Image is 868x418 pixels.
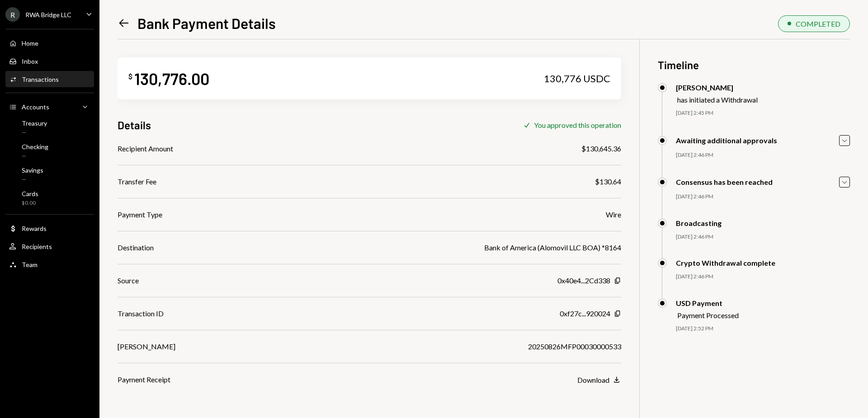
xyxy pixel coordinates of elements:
div: [DATE] 2:52 PM [676,325,850,333]
div: Source [118,275,139,286]
a: Cards$0.00 [5,187,94,209]
div: Payment Receipt [118,374,170,385]
div: USD Payment [676,299,739,307]
a: Transactions [5,71,94,87]
div: Bank of America (Alomovil LLC BOA) *8164 [484,242,621,253]
a: Accounts [5,99,94,115]
a: Treasury— [5,117,94,138]
div: Consensus has been reached [676,178,773,186]
div: — [22,152,48,160]
div: Transactions [22,75,59,83]
a: Inbox [5,53,94,69]
div: [PERSON_NAME] [118,341,175,352]
h3: Timeline [658,57,850,72]
div: 130,776 USDC [544,72,610,85]
div: $130,645.36 [581,143,621,154]
a: Recipients [5,238,94,254]
div: — [22,176,43,183]
div: You approved this operation [534,121,621,129]
a: Home [5,35,94,51]
div: Download [577,376,609,384]
h3: Details [118,117,151,132]
div: Inbox [22,57,38,65]
div: Wire [606,209,621,220]
div: [DATE] 2:46 PM [676,193,850,201]
div: Transaction ID [118,308,164,319]
div: Rewards [22,225,47,232]
div: Crypto Withdrawal complete [676,258,775,267]
div: Cards [22,190,38,197]
div: has initiated a Withdrawal [677,95,758,104]
div: $130.64 [595,176,621,187]
button: Download [577,375,621,385]
div: — [22,129,47,136]
div: [DATE] 2:46 PM [676,233,850,241]
div: $0.00 [22,199,38,207]
div: Destination [118,242,154,253]
a: Checking— [5,140,94,162]
div: 0xf27c...920024 [560,308,610,319]
div: [DATE] 2:46 PM [676,151,850,159]
div: [DATE] 2:46 PM [676,273,850,281]
div: 0x40e4...2Cd338 [557,275,610,286]
div: Recipient Amount [118,143,173,154]
div: Team [22,261,38,268]
div: Treasury [22,119,47,127]
a: Team [5,256,94,272]
div: Recipients [22,243,52,250]
div: R [5,7,20,22]
div: [PERSON_NAME] [676,83,758,92]
div: COMPLETED [796,19,840,28]
h1: Bank Payment Details [137,14,276,32]
a: Savings— [5,164,94,185]
div: $ [128,72,132,81]
div: 20250826MFP00030000533 [528,341,621,352]
div: Savings [22,166,43,174]
div: Awaiting additional approvals [676,136,777,145]
div: Home [22,39,38,47]
div: Payment Type [118,209,162,220]
div: 130,776.00 [134,68,209,89]
a: Rewards [5,220,94,236]
div: Accounts [22,103,49,111]
div: Checking [22,143,48,150]
div: Transfer Fee [118,176,156,187]
div: Broadcasting [676,219,722,227]
div: Payment Processed [677,311,739,319]
div: RWA Bridge LLC [25,11,71,19]
div: [DATE] 2:45 PM [676,109,850,117]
